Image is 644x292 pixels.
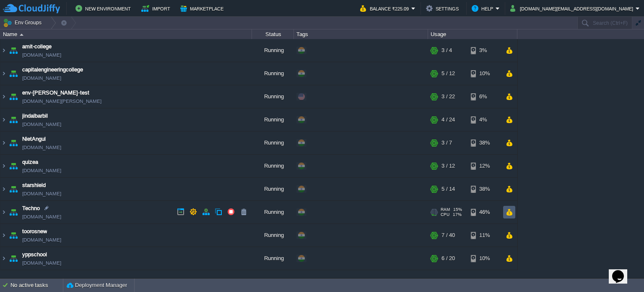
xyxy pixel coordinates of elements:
[0,178,7,200] img: AMDAwAAAACH5BAEAAAAALAAAAAABAAEAAAICRAEAOw==
[0,62,7,85] img: AMDAwAAAACH5BAEAAAAALAAAAAABAAEAAAICRAEAOw==
[20,34,23,36] img: AMDAwAAAACH5BAEAAAAALAAAAAABAAEAAAICRAEAOw==
[252,62,294,85] div: Running
[0,132,7,154] img: AMDAwAAAACH5BAEAAAAALAAAAAABAAEAAAICRAEAOw==
[8,108,19,131] img: AMDAwAAAACH5BAEAAAAALAAAAAABAAEAAAICRAEAOw==
[0,201,7,224] img: AMDAwAAAACH5BAEAAAAALAAAAAABAAEAAAICRAEAOw==
[22,189,61,198] a: [DOMAIN_NAME]
[472,3,496,13] button: Help
[0,39,7,62] img: AMDAwAAAACH5BAEAAAAALAAAAAABAAEAAAICRAEAOw==
[441,108,455,131] div: 4 / 24
[22,236,61,244] a: [DOMAIN_NAME]
[22,135,46,143] a: NietAngul
[67,281,127,289] button: Deployment Manager
[8,85,19,108] img: AMDAwAAAACH5BAEAAAAALAAAAAABAAEAAAICRAEAOw==
[0,155,7,177] img: AMDAwAAAACH5BAEAAAAALAAAAAABAAEAAAICRAEAOw==
[471,155,498,177] div: 12%
[0,108,7,131] img: AMDAwAAAACH5BAEAAAAALAAAAAABAAEAAAICRAEAOw==
[8,224,19,247] img: AMDAwAAAACH5BAEAAAAALAAAAAABAAEAAAICRAEAOw==
[252,108,294,131] div: Running
[8,155,19,177] img: AMDAwAAAACH5BAEAAAAALAAAAAABAAEAAAICRAEAOw==
[609,258,636,284] iframe: chat widget
[8,62,19,85] img: AMDAwAAAACH5BAEAAAAALAAAAAABAAEAAAICRAEAOw==
[22,204,40,213] a: Techno
[3,3,60,14] img: CloudJiffy
[471,132,498,154] div: 38%
[471,247,498,270] div: 10%
[441,62,455,85] div: 5 / 12
[22,74,61,82] a: [DOMAIN_NAME]
[141,3,173,13] button: Import
[252,29,293,39] div: Status
[510,3,636,13] button: [DOMAIN_NAME][EMAIL_ADDRESS][DOMAIN_NAME]
[8,132,19,154] img: AMDAwAAAACH5BAEAAAAALAAAAAABAAEAAAICRAEAOw==
[471,62,498,85] div: 10%
[441,132,452,154] div: 3 / 7
[252,247,294,270] div: Running
[453,207,462,212] span: 15%
[453,212,462,217] span: 17%
[441,207,450,212] span: RAM
[22,66,83,74] a: capitalengineeringcollege
[441,212,449,217] span: CPU
[0,224,7,247] img: AMDAwAAAACH5BAEAAAAALAAAAAABAAEAAAICRAEAOw==
[441,247,455,270] div: 6 / 20
[22,42,52,51] a: amit-college
[441,178,455,200] div: 5 / 14
[426,3,461,13] button: Settings
[471,85,498,108] div: 6%
[1,29,252,39] div: Name
[22,227,47,236] a: toorosnew
[441,85,455,108] div: 3 / 22
[22,112,48,120] a: jindalbarbil
[22,89,89,97] a: env-[PERSON_NAME]-test
[471,224,498,247] div: 11%
[22,51,61,59] a: [DOMAIN_NAME]
[0,85,7,108] img: AMDAwAAAACH5BAEAAAAALAAAAAABAAEAAAICRAEAOw==
[22,120,61,129] a: [DOMAIN_NAME]
[294,29,428,39] div: Tags
[441,155,455,177] div: 3 / 12
[8,178,19,200] img: AMDAwAAAACH5BAEAAAAALAAAAAABAAEAAAICRAEAOw==
[441,39,452,62] div: 3 / 4
[3,17,44,29] button: Env Groups
[22,213,61,221] a: [DOMAIN_NAME]
[8,247,19,270] img: AMDAwAAAACH5BAEAAAAALAAAAAABAAEAAAICRAEAOw==
[22,166,61,175] a: [DOMAIN_NAME]
[22,143,61,152] a: [DOMAIN_NAME]
[252,224,294,247] div: Running
[471,178,498,200] div: 38%
[22,259,61,267] a: [DOMAIN_NAME]
[8,201,19,224] img: AMDAwAAAACH5BAEAAAAALAAAAAABAAEAAAICRAEAOw==
[0,247,7,270] img: AMDAwAAAACH5BAEAAAAALAAAAAABAAEAAAICRAEAOw==
[471,108,498,131] div: 4%
[75,3,133,13] button: New Environment
[360,3,411,13] button: Balance ₹225.09
[180,3,226,13] button: Marketplace
[252,85,294,108] div: Running
[22,181,46,189] a: starshield
[252,132,294,154] div: Running
[22,250,47,259] a: yppschool
[428,29,517,39] div: Usage
[8,39,19,62] img: AMDAwAAAACH5BAEAAAAALAAAAAABAAEAAAICRAEAOw==
[22,158,38,166] a: quizea
[252,39,294,62] div: Running
[22,97,101,105] a: [DOMAIN_NAME][PERSON_NAME]
[10,279,63,292] div: No active tasks
[471,39,498,62] div: 3%
[252,201,294,224] div: Running
[471,201,498,224] div: 46%
[252,178,294,200] div: Running
[252,155,294,177] div: Running
[441,224,455,247] div: 7 / 40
